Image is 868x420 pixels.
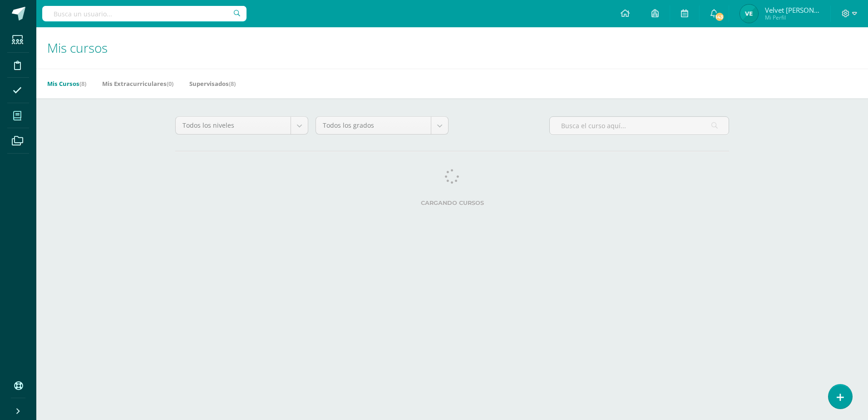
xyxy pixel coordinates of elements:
[323,117,424,134] span: Todos los grados
[740,5,758,23] img: 19b1e203de8e9b1ed5dcdd77fbbab152.png
[47,76,86,91] a: Mis Cursos(8)
[176,117,308,134] a: Todos los niveles
[765,5,819,15] span: Velvet [PERSON_NAME]
[550,117,729,135] input: Busca el curso aquí...
[714,12,724,22] span: 143
[47,39,108,56] span: Mis cursos
[182,117,284,134] span: Todos los niveles
[79,80,86,88] span: (8)
[102,76,173,91] a: Mis Extracurriculares(0)
[765,14,819,21] span: Mi Perfil
[42,6,247,21] input: Busca un usuario...
[175,200,729,206] label: Cargando cursos
[189,76,236,91] a: Supervisados(8)
[167,80,173,88] span: (0)
[316,117,448,134] a: Todos los grados
[229,80,236,88] span: (8)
